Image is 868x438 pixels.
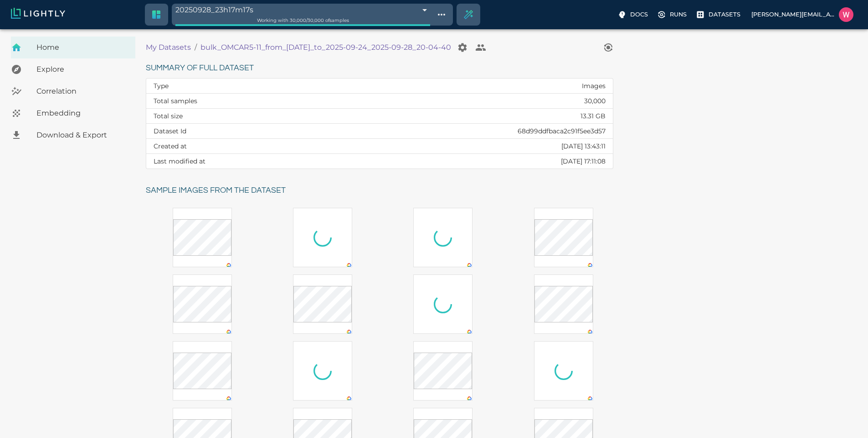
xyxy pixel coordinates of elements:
button: Manage your dataset [453,38,472,57]
nav: breadcrumb [146,38,599,57]
button: Collaborate on your dataset [472,38,490,57]
label: Docs [616,7,652,22]
th: Total samples [146,94,330,109]
p: [PERSON_NAME][EMAIL_ADDRESS][PERSON_NAME] [751,10,835,19]
img: Lightly [11,8,65,19]
p: Datasets [709,10,740,19]
span: Explore [36,64,128,75]
span: Working with 30,000 / 30,000 of samples [257,17,349,23]
nav: explore, analyze, sample, metadata, embedding, correlations label, download your dataset [11,37,135,146]
td: [DATE] 17:11:08 [330,154,613,169]
table: dataset summary [146,79,613,169]
img: William Maio [839,7,853,22]
td: [DATE] 13:43:11 [330,139,613,154]
button: Show tag tree [434,7,449,22]
td: 13.31 GB [330,109,613,124]
th: Dataset Id [146,124,330,139]
a: bulk_OMCAR5-11_from_[DATE]_to_2025-09-24_2025-09-28_20-04-40 [200,42,451,53]
a: Correlation [11,80,135,102]
td: 68d99ddfbaca2c91f5ee3d57 [330,124,613,139]
a: Home [11,37,135,58]
a: Explore [11,58,135,80]
li: / [195,42,197,53]
th: Type [146,79,330,94]
span: Correlation [36,86,128,97]
th: Last modified at [146,154,330,169]
label: [PERSON_NAME][EMAIL_ADDRESS][PERSON_NAME]William Maio [748,5,857,25]
label: Runs [655,7,690,22]
td: Images [330,79,613,94]
th: Total size [146,109,330,124]
div: 20250928_23h17m17s [175,4,431,16]
a: My Datasets [146,42,191,53]
h6: Summary of full dataset [146,61,613,75]
span: Home [36,42,128,53]
td: 30,000 [330,94,613,109]
span: Embedding [36,108,128,119]
div: Create selection [457,4,479,26]
p: Runs [670,10,687,19]
button: View worker run detail [599,38,617,57]
span: Download & Export [36,130,128,141]
p: Docs [630,10,648,19]
a: Embedding [11,102,135,124]
h6: Sample images from the dataset [146,184,620,198]
a: Download & Export [11,124,135,146]
p: bulk_OMCAR5-11_from_2025-09-22_to_2025-09-24_2025-09-28_20-04-40 [200,42,451,53]
label: Datasets [694,7,744,22]
a: Switch to crop dataset [145,4,167,26]
th: Created at [146,139,330,154]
